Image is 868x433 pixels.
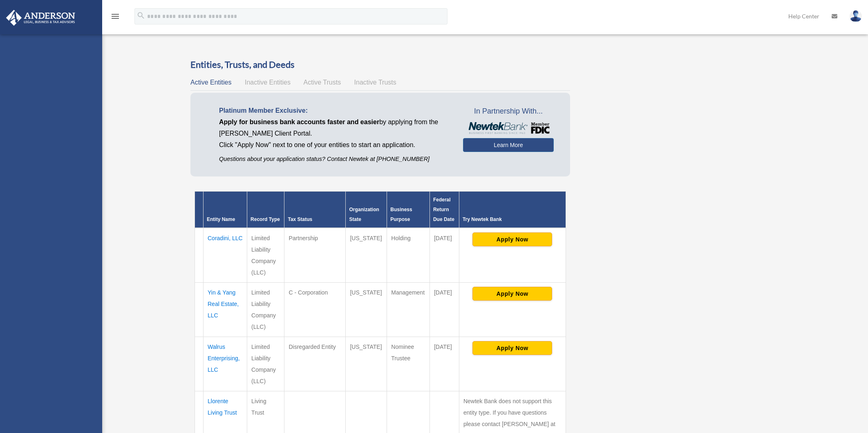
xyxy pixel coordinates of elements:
span: In Partnership With... [463,105,553,118]
img: Anderson Advisors Platinum Portal [4,10,78,26]
button: Apply Now [472,341,552,355]
td: Limited Liability Company (LLC) [247,337,284,391]
span: Inactive Entities [245,79,291,86]
td: Yin & Yang Real Estate, LLC [204,283,247,337]
td: Limited Liability Company (LLC) [247,283,284,337]
a: Learn More [463,138,553,152]
div: Try Newtek Bank [463,214,562,224]
p: by applying from the [PERSON_NAME] Client Portal. [219,116,451,139]
td: Disregarded Entity [284,337,346,391]
th: Entity Name [204,192,247,228]
td: Management [387,283,430,337]
td: Walrus Enterprising, LLC [204,337,247,391]
a: menu [110,14,120,21]
button: Apply Now [472,287,552,301]
td: C - Corporation [284,283,346,337]
button: Apply Now [472,232,552,246]
th: Tax Status [284,192,346,228]
img: NewtekBankLogoSM.png [467,122,549,134]
td: [US_STATE] [346,337,387,391]
td: Holding [387,228,430,283]
th: Organization State [346,192,387,228]
i: search [136,11,145,20]
td: Partnership [284,228,346,283]
td: [DATE] [430,337,459,391]
h3: Entities, Trusts, and Deeds [190,58,570,71]
td: Nominee Trustee [387,337,430,391]
th: Record Type [247,192,284,228]
p: Platinum Member Exclusive: [219,105,451,116]
span: Inactive Trusts [354,79,396,86]
img: User Pic [850,10,862,22]
th: Business Purpose [387,192,430,228]
span: Active Entities [190,79,231,86]
td: [US_STATE] [346,283,387,337]
span: Apply for business bank accounts faster and easier [219,118,379,125]
th: Federal Return Due Date [430,192,459,228]
td: Coradini, LLC [204,228,247,283]
p: Click "Apply Now" next to one of your entities to start an application. [219,139,451,151]
td: [US_STATE] [346,228,387,283]
td: [DATE] [430,283,459,337]
span: Active Trusts [304,79,341,86]
td: Limited Liability Company (LLC) [247,228,284,283]
td: [DATE] [430,228,459,283]
i: menu [110,11,120,21]
p: Questions about your application status? Contact Newtek at [PHONE_NUMBER] [219,154,451,164]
